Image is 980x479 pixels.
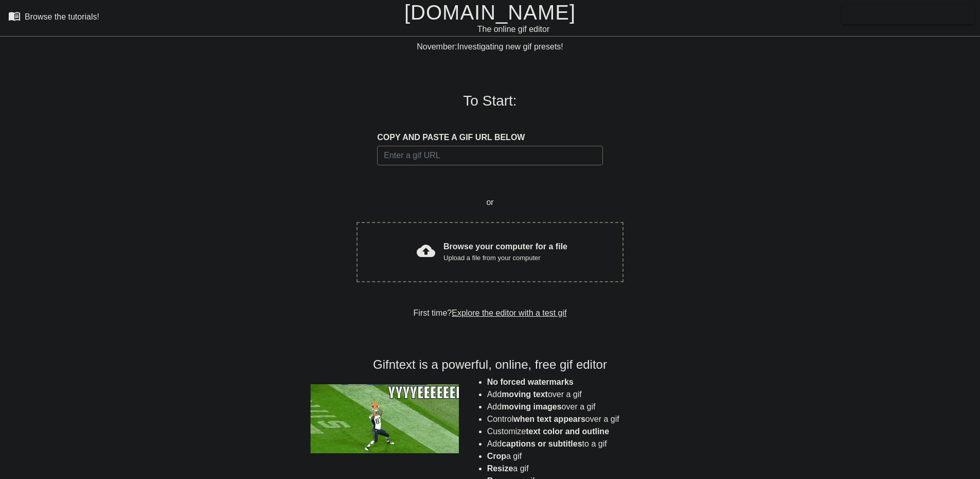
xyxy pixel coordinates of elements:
[487,378,574,386] span: No forced watermarks
[502,439,582,448] span: captions or subtitles
[487,438,670,450] li: Add to a gif
[526,427,609,436] span: text color and outline
[310,384,465,453] img: football_small.gif
[417,42,457,51] span: November:
[377,131,602,144] div: COPY AND PASTE A GIF URL BELOW
[337,196,644,209] div: or
[487,401,670,413] li: Add over a gif
[377,146,602,165] input: Username
[850,8,966,21] span: Send Feedback/Suggestion
[513,415,585,423] span: when text appears
[443,253,567,263] div: Upload a file from your computer
[8,10,99,26] a: Browse the tutorials!
[324,92,657,110] h3: To Start:
[487,450,670,463] li: a gif
[487,413,670,425] li: Control over a gif
[502,402,561,411] span: moving images
[332,23,695,36] div: The online gif editor
[452,309,566,317] a: Explore the editor with a test gif
[310,357,670,372] h4: Gifntext is a powerful, online, free gif editor
[310,41,670,53] div: Investigating new gif presets!
[417,242,435,260] span: cloud_upload
[25,12,99,21] div: Browse the tutorials!
[487,425,670,438] li: Customize
[324,307,657,319] div: First time?
[443,241,567,263] div: Browse your computer for a file
[487,464,513,473] span: Resize
[502,390,548,399] span: moving text
[8,10,21,22] span: menu_book
[487,452,506,460] span: Crop
[487,388,670,401] li: Add over a gif
[487,463,670,475] li: a gif
[404,1,576,24] a: [DOMAIN_NAME]
[842,5,974,24] button: Send Feedback/Suggestion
